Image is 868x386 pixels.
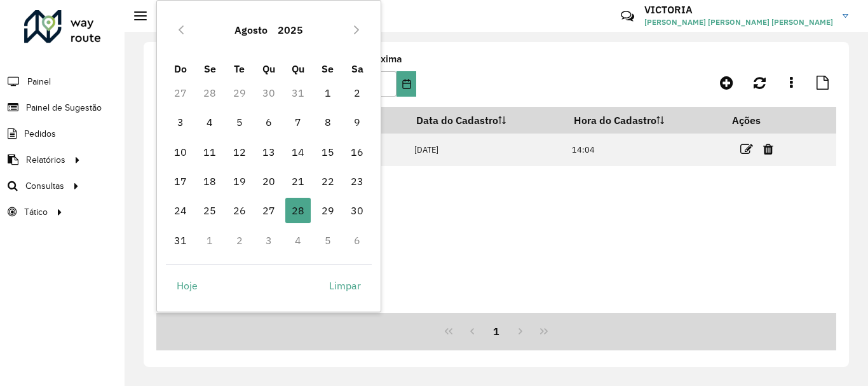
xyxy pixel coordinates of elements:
[285,169,311,194] span: 21
[195,78,224,107] td: 28
[283,167,313,196] td: 21
[344,80,370,106] span: 2
[313,78,342,107] td: 1
[26,101,102,114] span: Painel de Sugestão
[168,139,193,165] span: 10
[313,167,342,196] td: 22
[168,198,193,223] span: 24
[166,78,195,107] td: 27
[197,169,222,194] span: 18
[168,169,193,194] span: 17
[256,198,281,223] span: 27
[329,278,361,293] span: Limpar
[346,20,367,40] button: Next Month
[408,134,566,166] td: [DATE]
[614,3,641,30] a: Contato Rápido
[166,107,195,137] td: 3
[344,198,370,223] span: 30
[234,62,245,75] span: Te
[224,78,254,107] td: 29
[283,226,313,255] td: 4
[313,226,342,255] td: 5
[322,62,334,75] span: Se
[27,75,51,88] span: Painel
[224,167,254,196] td: 19
[254,78,283,107] td: 30
[342,196,372,225] td: 30
[484,319,508,343] button: 1
[344,169,370,194] span: 23
[224,107,254,137] td: 5
[342,107,372,137] td: 9
[224,226,254,255] td: 2
[254,196,283,225] td: 27
[254,167,283,196] td: 20
[313,107,342,137] td: 8
[408,107,566,134] th: Data do Cadastro
[283,137,313,167] td: 14
[283,78,313,107] td: 31
[224,137,254,167] td: 12
[256,109,281,135] span: 6
[195,167,224,196] td: 18
[256,139,281,165] span: 13
[644,4,833,16] h3: VICTORIA
[177,278,198,293] span: Hoje
[313,196,342,225] td: 29
[195,137,224,167] td: 11
[565,134,723,166] td: 14:04
[315,198,341,223] span: 29
[740,141,753,158] a: Editar
[197,198,222,223] span: 25
[229,15,273,45] button: Choose Month
[283,196,313,225] td: 28
[227,169,252,194] span: 19
[273,15,308,45] button: Choose Year
[174,62,187,75] span: Do
[256,169,281,194] span: 20
[283,107,313,137] td: 7
[197,139,222,165] span: 11
[315,169,341,194] span: 22
[25,179,64,193] span: Consultas
[351,62,363,75] span: Sa
[168,109,193,135] span: 3
[292,62,304,75] span: Qu
[24,205,48,219] span: Tático
[166,226,195,255] td: 31
[195,196,224,225] td: 25
[315,80,341,106] span: 1
[262,62,275,75] span: Qu
[227,198,252,223] span: 26
[313,137,342,167] td: 15
[166,273,208,298] button: Hoje
[171,20,191,40] button: Previous Month
[342,226,372,255] td: 6
[26,153,65,167] span: Relatórios
[315,109,341,135] span: 8
[763,141,773,158] a: Excluir
[254,107,283,137] td: 6
[285,139,311,165] span: 14
[315,139,341,165] span: 15
[147,9,261,23] h2: Painel de Sugestão
[285,109,311,135] span: 7
[197,109,222,135] span: 4
[565,107,723,134] th: Hora do Cadastro
[204,62,216,75] span: Se
[227,109,252,135] span: 5
[224,196,254,225] td: 26
[342,137,372,167] td: 16
[166,167,195,196] td: 17
[24,127,56,141] span: Pedidos
[397,71,416,97] button: Choose Date
[344,109,370,135] span: 9
[254,137,283,167] td: 13
[227,139,252,165] span: 12
[195,226,224,255] td: 1
[724,107,800,134] th: Ações
[195,107,224,137] td: 4
[166,196,195,225] td: 24
[285,198,311,223] span: 28
[344,139,370,165] span: 16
